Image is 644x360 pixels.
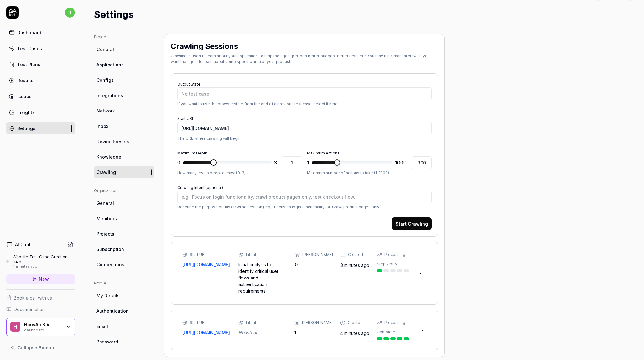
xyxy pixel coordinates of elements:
[94,34,154,40] div: Project
[17,29,41,36] div: Dashboard
[177,170,302,176] p: How many levels deep to crawl (0-3)
[96,123,108,129] span: Inbox
[17,77,34,84] div: Results
[94,136,154,147] a: Device Presets
[96,200,114,206] span: General
[96,107,115,114] span: Network
[94,59,154,70] a: Applications
[238,261,287,294] div: Initial analysis to identify critical user flows and authentication requirements
[96,92,123,99] span: Integrations
[94,151,154,163] a: Knowledge
[177,159,180,166] span: 0
[384,320,405,326] div: Processing
[94,105,154,117] a: Network
[294,329,333,336] div: 1
[6,295,75,301] a: Book a call with us
[94,305,154,317] a: Authentication
[96,246,124,253] span: Subscription
[307,151,340,155] label: Maximum Actions
[96,169,116,175] span: Crawling
[24,322,62,327] div: HousAp B.V.
[14,306,45,313] span: Documentation
[96,231,114,237] span: Projects
[190,320,207,326] div: Start URL
[6,42,75,55] a: Test Cases
[171,41,238,52] h2: Crawling Sessions
[6,122,75,134] a: Settings
[302,252,333,258] div: [PERSON_NAME]
[6,90,75,102] a: Issues
[6,341,75,354] button: Collapse Sidebar
[17,125,35,132] div: Settings
[340,331,369,336] time: 4 minutes ago
[302,320,333,326] div: [PERSON_NAME]
[177,116,194,121] label: Start URL
[181,91,209,97] span: No test case
[96,61,124,68] span: Applications
[348,320,363,326] div: Created
[6,318,75,337] button: HHousAp B.V.dashboard
[96,338,118,345] span: Password
[177,82,200,86] label: Output State
[6,274,75,284] a: New
[17,61,40,68] div: Test Plans
[295,261,333,268] div: 0
[13,254,75,264] div: Website Test Case Creation Help
[15,241,31,248] h4: AI Chat
[94,290,154,301] a: My Details
[96,77,114,83] span: Configs
[96,323,108,330] span: Email
[17,109,35,116] div: Insights
[6,74,75,86] a: Results
[94,8,134,22] h1: Settings
[190,252,207,258] div: Start URL
[94,336,154,347] a: Password
[94,120,154,132] a: Inbox
[274,159,277,166] span: 3
[10,322,20,332] span: H
[238,329,287,336] div: No intent
[13,264,75,269] div: 4 minutes ago
[377,261,397,267] div: Step 2 of 5
[384,252,405,258] div: Processing
[96,292,120,299] span: My Details
[177,151,207,155] label: Maximum Depth
[94,321,154,332] a: Email
[246,252,256,258] div: Intent
[6,106,75,118] a: Insights
[96,138,129,145] span: Device Presets
[17,45,42,52] div: Test Cases
[18,344,56,351] span: Collapse Sidebar
[177,87,432,100] button: No test case
[340,263,369,268] time: 3 minutes ago
[94,166,154,178] a: Crawling
[14,295,52,301] span: Book a call with us
[171,53,438,65] div: Crawling is used to learn about your application, to help the agent perform better, suggest bette...
[377,329,395,335] div: Complete
[182,261,231,268] a: [URL][DOMAIN_NAME]
[6,254,75,269] a: Website Test Case Creation Help4 minutes ago
[94,188,154,194] div: Organization
[94,243,154,255] a: Subscription
[96,154,121,160] span: Knowledge
[94,259,154,270] a: Connections
[348,252,363,258] div: Created
[94,74,154,86] a: Configs
[96,308,129,314] span: Authentication
[17,93,32,100] div: Issues
[94,197,154,209] a: General
[6,58,75,70] a: Test Plans
[94,280,154,286] div: Profile
[177,101,432,107] p: If you want to use the browser state from the end of a previous test case, select it here
[39,276,49,282] span: New
[177,185,223,190] label: Crawling Intent (optional)
[177,204,432,210] p: Describe the purpose of this crawling session (e.g., 'Focus on login functionality' or 'Crawl pro...
[395,159,407,166] span: 1000
[307,170,432,176] p: Maximum number of actions to take (1-1000)
[177,136,432,141] p: The URL where crawling will begin
[65,8,75,18] span: r
[6,26,75,39] a: Dashboard
[246,320,256,326] div: Intent
[96,261,124,268] span: Connections
[6,306,75,313] a: Documentation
